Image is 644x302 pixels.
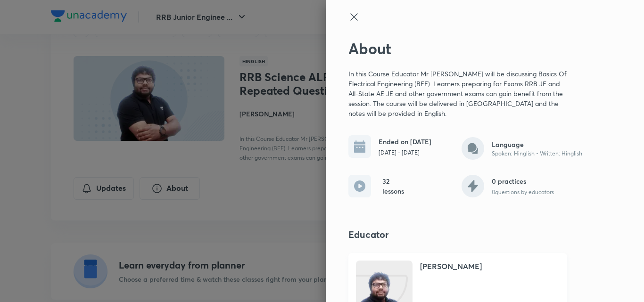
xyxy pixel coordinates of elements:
[379,148,431,157] p: [DATE] - [DATE]
[420,261,482,272] h4: [PERSON_NAME]
[382,176,405,196] h6: 32 lessons
[348,69,567,118] p: In this Course Educator Mr [PERSON_NAME] will be discussing Basics Of Electrical Engineering (BEE...
[492,188,554,196] p: 0 questions by educators
[348,228,590,242] h4: Educator
[348,40,590,57] h2: About
[492,176,554,186] h6: 0 practices
[492,149,582,158] p: Spoken: Hinglish • Written: Hinglish
[492,139,582,149] h6: Language
[379,137,431,147] h6: Ended on [DATE]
